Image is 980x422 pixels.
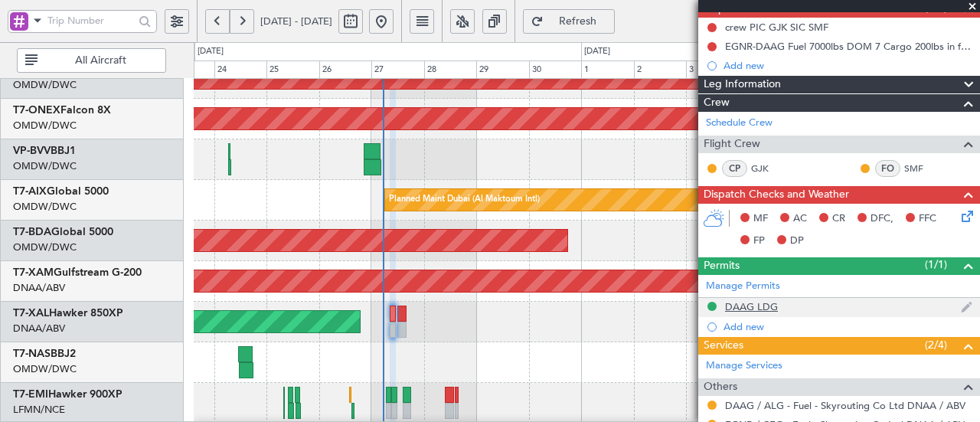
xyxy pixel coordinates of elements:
span: DFC, [871,211,893,227]
span: Permits [704,257,740,275]
span: Services [704,337,743,355]
span: FP [753,234,765,249]
div: Planned Maint Dubai (Al Maktoum Intl) [389,188,540,211]
span: T7-XAM [13,267,54,278]
span: T7-AIX [13,186,47,197]
button: Refresh [523,9,615,34]
span: Refresh [547,16,609,27]
div: [DATE] [584,45,610,58]
a: T7-NASBBJ2 [13,348,76,359]
a: VP-BVVBBJ1 [13,146,76,156]
div: 2 [634,61,687,79]
a: T7-XAMGulfstream G-200 [13,267,142,278]
div: 28 [424,61,477,79]
div: DAAG LDG [725,300,778,313]
a: T7-AIXGlobal 5000 [13,186,109,197]
span: (1/1) [925,257,947,273]
a: LFMN/NCE [13,403,65,417]
button: All Aircraft [17,48,166,73]
span: Crew [704,94,730,112]
span: Others [704,378,737,396]
span: T7-XAL [13,308,49,319]
a: DNAA/ABV [13,281,65,295]
div: FO [875,160,900,177]
div: 3 [686,61,739,79]
span: DP [790,234,804,249]
div: [DATE] [198,45,224,58]
div: 24 [214,61,267,79]
a: T7-BDAGlobal 5000 [13,227,113,237]
div: EGNR-DAAG Fuel 7000lbs DOM 7 Cargo 200lbs in front cargo [725,40,972,53]
a: GJK [751,162,786,175]
a: T7-EMIHawker 900XP [13,389,122,400]
span: CR [832,211,845,227]
span: All Aircraft [41,55,161,66]
div: 25 [266,61,319,79]
div: Add new [724,59,972,72]
a: DNAA/ABV [13,322,65,335]
a: T7-ONEXFalcon 8X [13,105,111,116]
a: OMDW/DWC [13,240,77,254]
span: [DATE] - [DATE] [260,15,332,28]
div: 29 [476,61,529,79]
div: CP [722,160,747,177]
img: edit [961,300,972,314]
a: T7-XALHawker 850XP [13,308,123,319]
span: VP-BVV [13,146,51,156]
span: Dispatch Checks and Weather [704,186,849,204]
a: OMDW/DWC [13,119,77,132]
div: Add new [724,320,972,333]
a: SMF [904,162,939,175]
span: FFC [919,211,936,227]
span: T7-BDA [13,227,51,237]
span: T7-EMI [13,389,48,400]
span: Leg Information [704,76,781,93]
a: DAAG / ALG - Fuel - Skyrouting Co Ltd DNAA / ABV [725,399,965,412]
a: OMDW/DWC [13,362,77,376]
span: Flight Crew [704,136,760,153]
span: (2/4) [925,337,947,353]
a: OMDW/DWC [13,78,77,92]
div: crew PIC GJK SIC SMF [725,21,828,34]
span: MF [753,211,768,227]
a: Manage Services [706,358,782,374]
a: OMDW/DWC [13,200,77,214]
div: 1 [581,61,634,79]
span: T7-NAS [13,348,51,359]
div: 30 [529,61,582,79]
input: Trip Number [47,9,134,32]
a: OMDW/DWC [13,159,77,173]
a: Schedule Crew [706,116,773,131]
span: AC [793,211,807,227]
a: Manage Permits [706,279,780,294]
div: 26 [319,61,372,79]
div: 27 [371,61,424,79]
span: T7-ONEX [13,105,60,116]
